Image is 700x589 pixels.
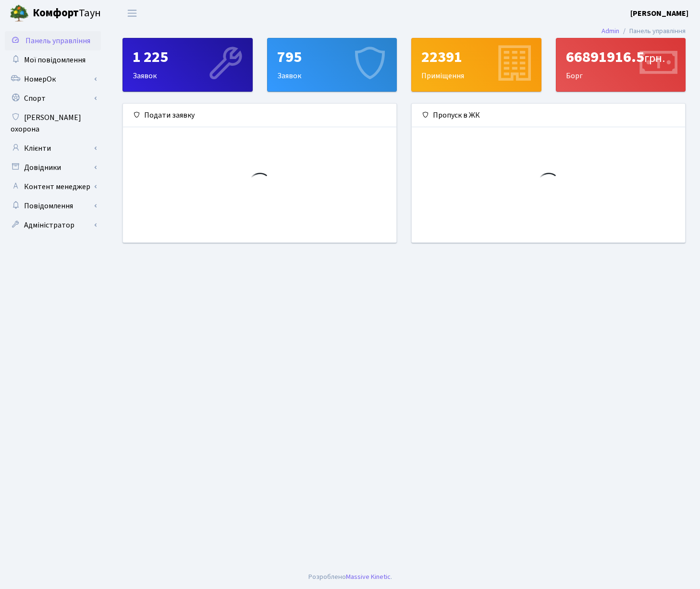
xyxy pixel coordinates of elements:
[308,572,392,582] div: Розроблено .
[587,21,700,41] nav: breadcrumb
[412,38,541,91] div: Приміщення
[24,55,86,65] span: Мої повідомлення
[619,26,686,36] li: Панель управління
[33,5,79,21] b: Комфорт
[120,5,144,21] button: Переключити навігацію
[268,38,397,91] div: Заявок
[556,38,686,91] div: Борг
[277,48,387,66] div: 795
[123,38,253,92] a: 1 225Заявок
[133,48,243,66] div: 1 225
[267,38,397,92] a: 795Заявок
[5,158,101,177] a: Довідники
[5,89,101,108] a: Спорт
[412,104,685,127] div: Пропуск в ЖК
[33,5,101,22] span: Таун
[5,31,101,50] a: Панель управління
[421,48,531,66] div: 22391
[411,38,541,92] a: 22391Приміщення
[5,216,101,235] a: Адміністратор
[5,177,101,196] a: Контент менеджер
[5,50,101,70] a: Мої повідомлення
[630,8,688,19] a: [PERSON_NAME]
[602,26,619,36] a: Admin
[566,48,676,66] div: 66891916.5
[123,38,252,91] div: Заявок
[5,196,101,216] a: Повідомлення
[25,36,90,46] span: Панель управління
[5,70,101,89] a: НомерОк
[123,104,396,127] div: Подати заявку
[10,4,29,23] img: logo.png
[346,572,391,582] a: Massive Kinetic
[5,108,101,139] a: [PERSON_NAME] охорона
[5,139,101,158] a: Клієнти
[630,8,688,19] b: [PERSON_NAME]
